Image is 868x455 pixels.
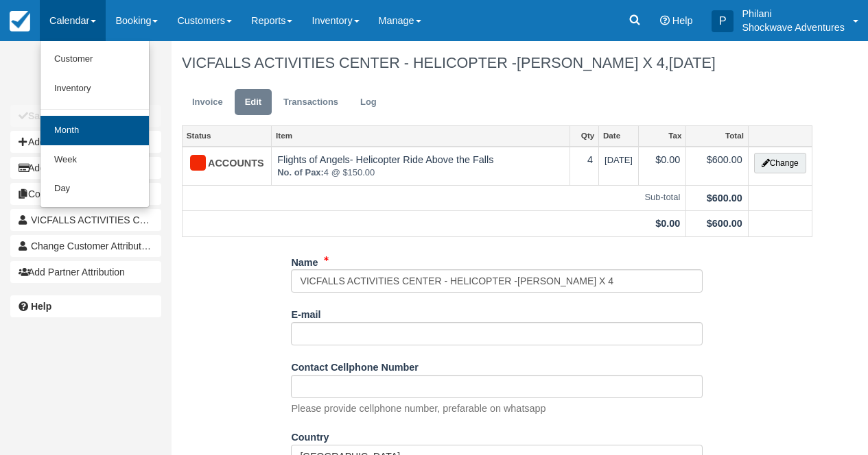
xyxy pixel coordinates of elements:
[742,21,845,34] p: Shockwave Adventures
[10,105,161,127] button: Save
[639,126,685,145] a: Tax
[10,183,161,205] button: Copy Booking
[638,147,685,186] td: $0.00
[10,261,161,283] button: Add Partner Attribution
[291,356,419,375] label: Contact Cellphone Number
[40,74,149,103] a: Inventory
[291,251,318,270] label: Name
[570,126,598,145] a: Qty
[40,41,150,208] ul: Calendar
[291,303,320,322] label: E-mail
[686,147,748,186] td: $600.00
[182,89,233,116] a: Invoice
[188,153,254,175] div: ACCOUNTS
[28,110,51,121] b: Save
[655,218,680,229] strong: $0.00
[235,89,272,116] a: Edit
[40,116,149,145] a: Month
[272,126,570,145] a: Item
[10,209,161,231] a: VICFALLS ACTIVITIES CENTER - HELICOPTER -[PERSON_NAME] X 4
[570,147,599,186] td: 4
[10,235,161,257] button: Change Customer Attribution
[754,153,806,173] button: Change
[10,157,161,179] button: Add Payment
[605,155,633,165] span: [DATE]
[672,15,693,26] span: Help
[40,45,149,74] a: Customer
[40,145,149,175] a: Week
[599,126,638,145] a: Date
[686,126,747,145] a: Total
[40,174,149,204] a: Day
[182,55,812,71] h1: VICFALLS ACTIVITIES CENTER - HELICOPTER -[PERSON_NAME] X 4,
[31,301,51,312] b: Help
[10,11,30,32] img: checkfront-main-nav-mini-logo.png
[277,167,564,180] em: 4 @ $150.00
[10,131,161,153] button: Add Item
[10,295,161,317] a: Help
[660,16,670,25] i: Help
[707,218,742,229] strong: $600.00
[291,426,329,445] label: Country
[277,167,324,177] strong: No. of Pax
[31,241,154,251] span: Change Customer Attribution
[712,10,734,32] div: P
[31,214,344,225] span: VICFALLS ACTIVITIES CENTER - HELICOPTER -[PERSON_NAME] X 4
[183,126,271,145] a: Status
[350,89,387,116] a: Log
[273,89,349,116] a: Transactions
[272,147,570,186] td: Flights of Angels- Helicopter Ride Above the Falls
[707,193,742,204] strong: $600.00
[188,191,680,204] em: Sub-total
[291,402,546,416] p: Please provide cellphone number, prefarable on whatsapp
[742,7,845,21] p: Philani
[669,54,716,71] span: [DATE]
